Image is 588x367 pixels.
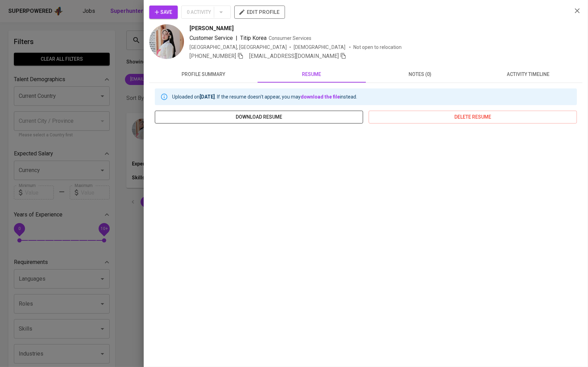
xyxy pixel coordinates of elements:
span: Save [155,8,172,17]
span: [DEMOGRAPHIC_DATA] [294,44,346,51]
span: Consumer Services [269,35,311,41]
span: activity timeline [478,70,578,79]
span: notes (0) [370,70,470,79]
span: [PERSON_NAME] [190,24,234,33]
div: [GEOGRAPHIC_DATA], [GEOGRAPHIC_DATA] [190,44,287,51]
span: | [236,34,237,42]
span: [PHONE_NUMBER] [190,53,236,59]
div: Uploaded on . If the resume doesn't appear, you may instead. [172,91,357,103]
span: download resume [160,113,358,121]
span: delete resume [374,113,571,121]
p: Not open to relocation [353,44,402,51]
button: Save [149,6,178,19]
b: [DATE] [200,94,215,100]
button: delete resume [369,111,577,123]
span: resume [262,70,362,79]
a: edit profile [234,9,285,15]
span: Titip Korea [240,35,267,41]
a: download the file [301,94,340,100]
span: Customer Service [190,35,233,41]
span: edit profile [240,8,279,17]
button: download resume [155,111,363,123]
button: edit profile [234,6,285,19]
span: profile summary [153,70,253,79]
span: [EMAIL_ADDRESS][DOMAIN_NAME] [249,53,339,59]
img: c5c66257d9cf005b0b2b2a3e03c065b9.jpeg [149,24,184,59]
iframe: a24ab06e741c4b5c85c3732aa5a86ab5.pdf [155,129,577,337]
